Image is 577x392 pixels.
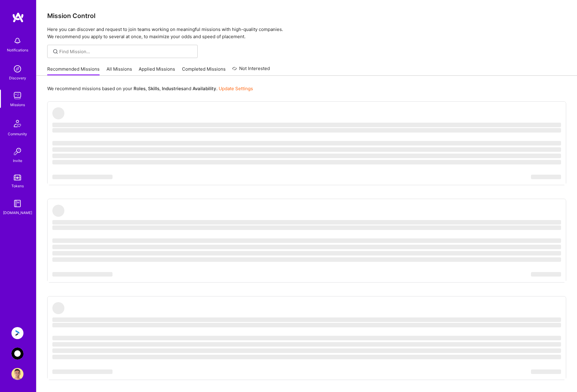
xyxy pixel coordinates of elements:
img: bell [11,35,23,47]
a: Not Interested [232,65,270,76]
div: Tokens [11,183,24,189]
div: Notifications [7,47,28,53]
p: We recommend missions based on your , , and . [47,85,253,92]
div: Community [8,131,27,137]
p: Here you can discover and request to join teams working on meaningful missions with high-quality ... [47,26,566,40]
img: discovery [11,63,23,75]
b: Industries [162,86,184,91]
img: tokens [14,175,21,180]
a: User Avatar [10,368,25,380]
img: teamwork [11,90,23,102]
img: AnyTeam: Team for AI-Powered Sales Platform [11,348,23,360]
input: Find Mission... [59,48,193,55]
a: Applied Missions [139,66,175,76]
img: logo [12,12,24,23]
div: Invite [13,158,22,164]
div: Missions [10,102,25,108]
img: User Avatar [11,368,23,380]
div: Discovery [9,75,26,81]
a: Anguleris: BIMsmart AI MVP [10,327,25,339]
i: icon SearchGrey [52,48,59,55]
b: Skills [148,86,159,91]
b: Roles [134,86,146,91]
a: AnyTeam: Team for AI-Powered Sales Platform [10,348,25,360]
h3: Mission Control [47,12,566,20]
img: guide book [11,198,23,210]
div: [DOMAIN_NAME] [3,210,32,216]
a: All Missions [106,66,132,76]
img: Invite [11,145,23,158]
img: Anguleris: BIMsmart AI MVP [11,327,23,339]
b: Availability [193,86,216,91]
a: Completed Missions [182,66,226,76]
a: Update Settings [219,86,253,91]
img: Community [10,116,25,131]
a: Recommended Missions [47,66,100,76]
